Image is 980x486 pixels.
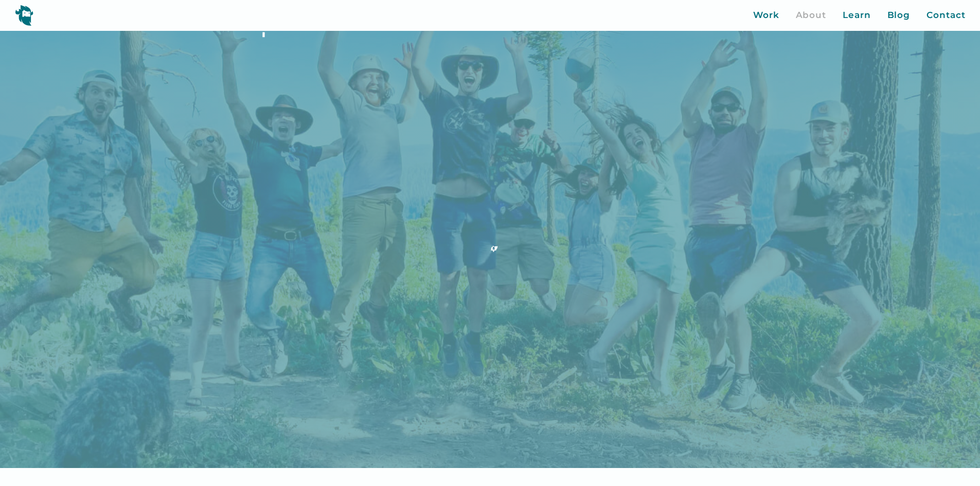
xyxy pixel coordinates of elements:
[843,9,871,22] a: Learn
[796,9,827,22] a: About
[887,9,911,22] a: Blog
[15,5,33,26] img: yeti logo icon
[753,9,779,22] a: Work
[926,9,965,22] a: Contact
